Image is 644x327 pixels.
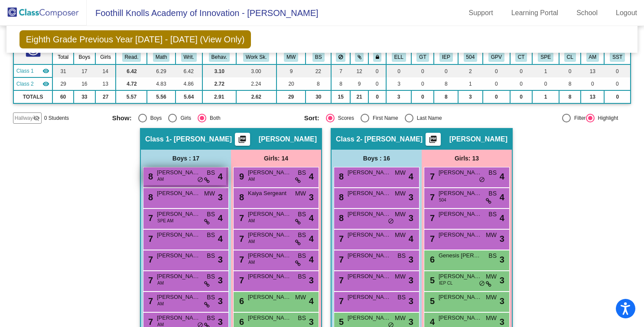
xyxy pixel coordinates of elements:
span: [PERSON_NAME] [157,293,200,301]
span: 6 [237,296,244,306]
span: MW [395,168,406,177]
span: BS [397,293,406,302]
button: AM [586,52,599,62]
span: 3 [218,295,223,308]
td: 0 [604,64,631,77]
span: 7 [237,234,244,244]
span: MW [295,293,306,302]
th: Keep with teacher [368,50,386,64]
span: 7 [337,255,344,264]
span: BS [298,210,306,219]
span: 3 [500,253,504,266]
td: 8 [559,77,581,90]
div: Highlight [595,114,618,122]
span: [PERSON_NAME] [348,231,391,239]
td: 8 [306,77,331,90]
span: do_not_disturb_alt [479,176,485,183]
span: BS [207,314,215,323]
td: 22 [306,64,331,77]
span: 3 [309,274,314,287]
span: 4 [500,191,504,204]
span: [PERSON_NAME] [439,210,482,218]
span: [PERSON_NAME] [449,135,507,144]
th: Boys [74,50,95,64]
th: English Language Learner [386,50,411,64]
td: 0 [559,64,581,77]
th: Keep with students [350,50,368,64]
span: BS [298,251,306,260]
span: Kaiya Sergeant [248,189,291,198]
a: Support [462,6,500,20]
td: 1 [532,64,559,77]
td: 0 [386,64,411,77]
span: - [PERSON_NAME] [169,135,232,144]
span: [PERSON_NAME] [248,272,291,281]
th: CoTeach [510,50,532,64]
span: [PERSON_NAME] [439,189,482,198]
span: AM [248,218,255,224]
span: [PERSON_NAME] [248,210,291,218]
span: 8 [337,213,344,223]
span: [PERSON_NAME] [348,293,391,301]
span: do_not_disturb_alt [197,176,203,183]
button: Print Students Details [426,133,441,146]
th: 504 Plan [458,50,483,64]
span: [PERSON_NAME] [248,293,291,301]
div: Both [206,114,221,122]
th: Beth Stone [306,50,331,64]
span: BS [207,210,215,219]
span: 8 [146,192,153,202]
button: Math [153,52,169,62]
span: BS [207,251,215,260]
span: 8 [337,192,344,202]
span: Class 2 [336,135,360,144]
span: MW [395,272,406,281]
th: Girls [95,50,116,64]
th: Total [52,50,73,64]
span: BS [207,272,215,281]
span: BS [397,251,406,260]
mat-icon: visibility_off [33,115,40,122]
td: 0 [483,90,510,103]
span: BS [298,231,306,240]
span: AM [248,176,255,183]
span: Show: [112,114,132,122]
div: First Name [369,114,398,122]
button: Print Students Details [235,133,250,146]
td: 8 [331,77,350,90]
span: 0 Students [44,114,69,122]
td: 5.56 [147,90,175,103]
span: [PERSON_NAME] [439,314,482,322]
span: [PERSON_NAME] [PERSON_NAME] [348,168,391,177]
div: Filter [571,114,586,122]
button: MW [284,52,298,62]
span: BS [298,314,306,323]
span: 4 [218,212,223,224]
mat-radio-group: Select an option [112,114,298,122]
span: 4 [409,170,413,183]
span: [PERSON_NAME] [248,251,291,260]
span: 5 [428,296,435,306]
td: 21 [350,90,368,103]
span: [PERSON_NAME] [157,168,200,177]
td: 0 [368,64,386,77]
span: 7 [237,255,244,264]
mat-icon: picture_as_pdf [428,135,438,147]
span: Genesis [PERSON_NAME] [439,251,482,260]
td: 8 [434,90,458,103]
button: IEP [439,52,453,62]
span: 7 [428,172,435,181]
mat-icon: picture_as_pdf [237,135,247,147]
div: Boys : 17 [141,150,231,167]
span: 3 [500,232,504,245]
span: 3 [218,274,223,287]
td: 4.72 [116,77,147,90]
span: 4 [309,253,314,266]
div: Girls [177,114,191,122]
td: 1 [532,90,559,103]
span: 7 [428,213,435,223]
td: 0 [510,64,532,77]
span: [PERSON_NAME] [157,210,200,218]
span: [PERSON_NAME] [439,231,482,239]
span: [PERSON_NAME] [248,314,291,322]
